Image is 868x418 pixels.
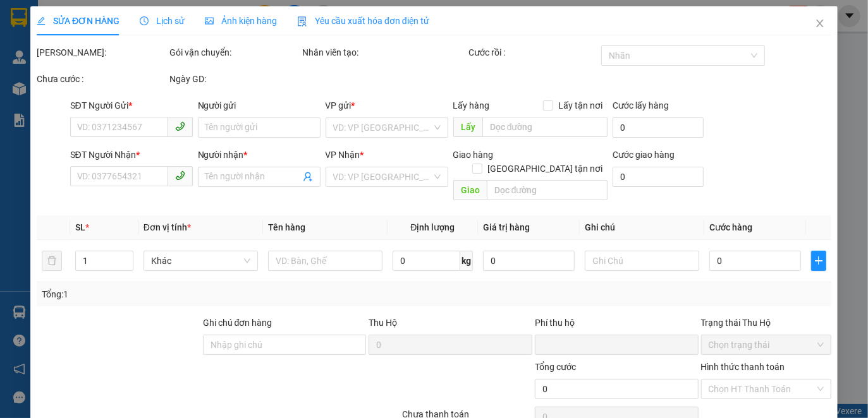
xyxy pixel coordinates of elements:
[453,150,494,160] span: Giao hàng
[169,72,300,86] div: Ngày GD:
[815,18,825,28] span: close
[701,362,785,372] label: Hình thức thanh toán
[205,16,277,26] span: Ảnh kiện hàng
[709,335,824,354] span: Chọn trạng thái
[487,180,608,200] input: Dọc đường
[326,99,448,112] div: VP gửi
[453,180,487,200] span: Giao
[297,16,429,26] span: Yêu cầu xuất hóa đơn điện tử
[37,45,167,59] div: [PERSON_NAME]:
[701,316,831,330] div: Trạng thái Thu Hộ
[203,318,272,328] label: Ghi chú đơn hàng
[812,251,826,271] button: plus
[198,148,321,162] div: Người nhận
[42,251,62,271] button: delete
[585,251,699,271] input: Ghi Chú
[70,99,193,112] div: SĐT Người Gửi
[535,362,576,372] span: Tổng cước
[140,16,185,26] span: Lịch sử
[42,287,336,301] div: Tổng: 1
[580,215,704,240] th: Ghi chú
[268,222,305,232] span: Tên hàng
[613,167,704,187] input: Cước giao hàng
[37,72,167,86] div: Chưa cước :
[205,16,214,25] span: picture
[709,222,752,232] span: Cước hàng
[453,117,482,137] span: Lấy
[297,16,307,27] img: icon
[175,170,185,181] span: phone
[468,45,599,59] div: Cước rồi :
[151,251,250,270] span: Khác
[326,150,360,160] span: VP Nhận
[410,222,455,232] span: Định lượng
[802,6,838,42] button: Close
[268,251,382,271] input: VD: Bàn, Ghế
[198,99,321,112] div: Người gửi
[453,100,490,110] span: Lấy hàng
[37,16,46,25] span: edit
[482,117,608,137] input: Dọc đường
[613,150,675,160] label: Cước giao hàng
[613,117,704,138] input: Cước lấy hàng
[535,316,699,335] div: Phí thu hộ
[169,45,300,59] div: Gói vận chuyển:
[303,172,313,182] span: user-add
[203,335,367,355] input: Ghi chú đơn hàng
[613,100,669,110] label: Cước lấy hàng
[144,222,191,232] span: Đơn vị tính
[482,162,608,176] span: [GEOGRAPHIC_DATA] tận nơi
[302,45,466,59] div: Nhân viên tạo:
[553,99,608,112] span: Lấy tận nơi
[483,222,530,232] span: Giá trị hàng
[75,222,85,232] span: SL
[37,16,119,26] span: SỬA ĐƠN HÀNG
[369,318,397,328] span: Thu Hộ
[812,256,826,266] span: plus
[140,16,149,25] span: clock-circle
[460,251,473,271] span: kg
[70,148,193,162] div: SĐT Người Nhận
[175,121,185,131] span: phone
